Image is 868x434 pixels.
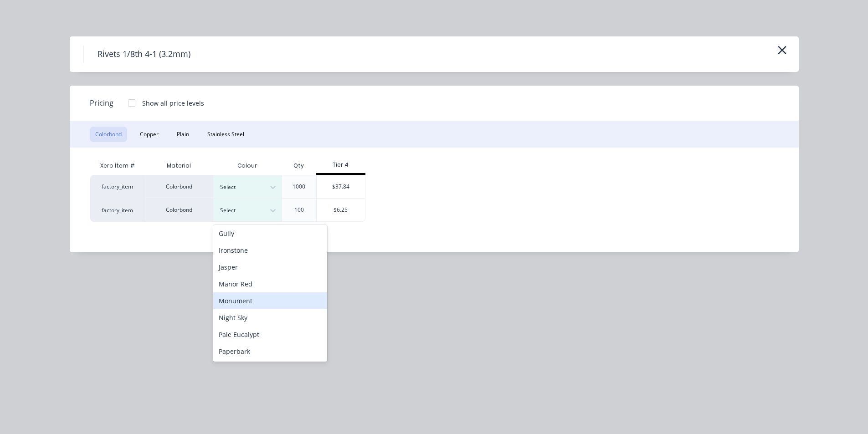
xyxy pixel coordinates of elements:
[213,326,327,343] div: Pale Eucalypt
[213,343,327,360] div: Paperbark
[316,161,366,169] div: Tier 4
[213,259,327,276] div: Jasper
[90,127,127,142] button: Colorbond
[213,309,327,326] div: Night Sky
[90,97,113,108] span: Pricing
[90,175,145,198] div: factory_item
[293,183,305,191] div: 1000
[213,276,327,292] div: Manor Red
[294,206,304,214] div: 100
[90,198,145,222] div: factory_item
[317,199,365,221] div: $6.25
[213,242,327,259] div: Ironstone
[145,157,213,175] div: Material
[142,98,204,108] div: Show all price levels
[213,225,327,242] div: Gully
[202,127,250,142] button: Stainless Steel
[134,127,164,142] button: Copper
[145,198,213,222] div: Colorbond
[286,154,311,177] div: Qty
[213,360,327,377] div: [PERSON_NAME]
[213,157,282,175] div: Colour
[213,292,327,309] div: Monument
[90,157,145,175] div: Xero Item #
[171,127,195,142] button: Plain
[145,175,213,198] div: Colorbond
[317,175,365,198] div: $37.84
[83,46,204,63] h4: Rivets 1/8th 4-1 (3.2mm)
